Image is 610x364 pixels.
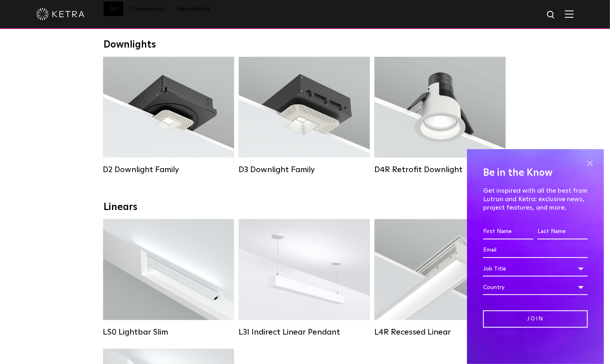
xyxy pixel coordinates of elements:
[483,224,533,239] input: First Name
[239,219,370,337] a: L3I Indirect Linear Pendant Lumen Output:400 / 600 / 800 / 1000Housing Colors:White / BlackContro...
[375,165,506,175] div: D4R Retrofit Downlight
[104,39,506,51] div: Downlights
[483,261,588,277] div: Job Title
[103,57,234,175] a: D2 Downlight Family Lumen Output:1200Colors:White / Black / Gloss Black / Silver / Bronze / Silve...
[375,327,506,337] div: L4R Recessed Linear
[104,202,506,213] div: Linears
[239,327,370,337] div: L3I Indirect Linear Pendant
[483,187,588,212] p: Get inspired with all the best from Lutron and Ketra: exclusive news, project features, and more.
[239,165,370,175] div: D3 Downlight Family
[483,243,588,258] input: Email
[483,310,588,328] input: Join
[103,327,234,337] div: LS0 Lightbar Slim
[36,8,85,20] img: ketra-logo-2019-white
[483,280,588,295] div: Country
[483,165,588,181] h4: Be in the Know
[546,10,556,20] img: search icon
[103,219,234,337] a: LS0 Lightbar Slim Lumen Output:200 / 350Colors:White / BlackControl:X96 Controller
[375,57,506,175] a: D4R Retrofit Downlight Lumen Output:800Colors:White / BlackBeam Angles:15° / 25° / 40° / 60°Watta...
[239,57,370,175] a: D3 Downlight Family Lumen Output:700 / 900 / 1100Colors:White / Black / Silver / Bronze / Paintab...
[537,224,588,239] input: Last Name
[565,10,574,18] img: Hamburger%20Nav.svg
[375,219,506,337] a: L4R Recessed Linear Lumen Output:400 / 600 / 800 / 1000Colors:White / BlackControl:Lutron Clear C...
[103,165,234,175] div: D2 Downlight Family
